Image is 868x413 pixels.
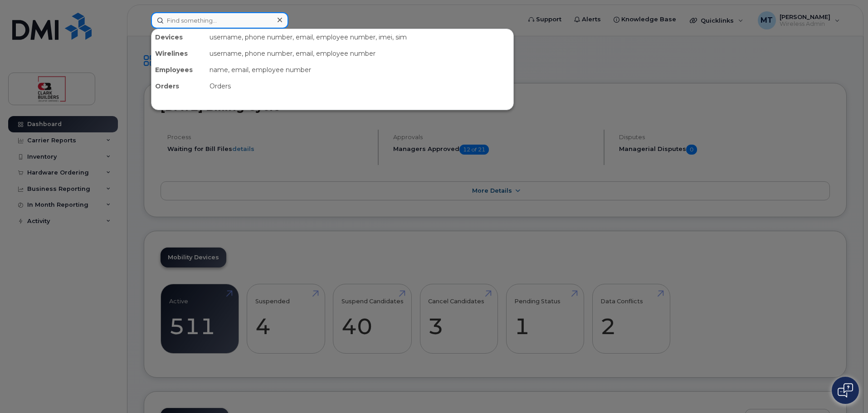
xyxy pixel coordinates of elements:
[206,62,513,78] div: name, email, employee number
[151,45,206,62] div: Wirelines
[151,29,206,45] div: Devices
[151,62,206,78] div: Employees
[206,78,513,94] div: Orders
[206,45,513,62] div: username, phone number, email, employee number
[206,29,513,45] div: username, phone number, email, employee number, imei, sim
[838,383,853,398] img: Open chat
[151,78,206,94] div: Orders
